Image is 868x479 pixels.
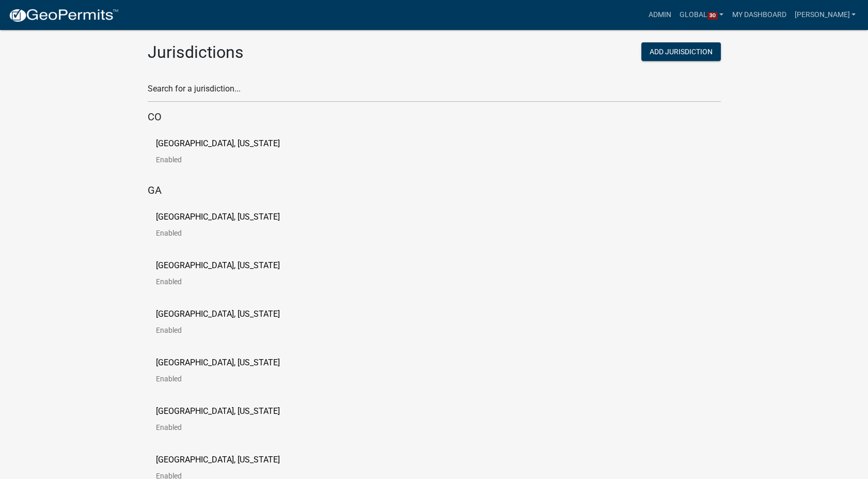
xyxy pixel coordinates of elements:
[790,5,860,25] a: [PERSON_NAME]
[707,12,718,20] span: 30
[641,42,721,61] button: Add Jurisdiction
[156,261,280,270] p: [GEOGRAPHIC_DATA], [US_STATE]
[156,156,296,163] p: Enabled
[156,213,280,221] p: [GEOGRAPHIC_DATA], [US_STATE]
[644,5,675,25] a: Admin
[148,184,721,196] h5: GA
[156,407,296,439] a: [GEOGRAPHIC_DATA], [US_STATE]Enabled
[156,140,296,172] a: [GEOGRAPHIC_DATA], [US_STATE]Enabled
[156,424,296,431] p: Enabled
[156,327,296,334] p: Enabled
[156,359,280,367] p: [GEOGRAPHIC_DATA], [US_STATE]
[156,140,280,148] p: [GEOGRAPHIC_DATA], [US_STATE]
[148,111,721,123] h5: CO
[156,310,280,318] p: [GEOGRAPHIC_DATA], [US_STATE]
[156,261,296,293] a: [GEOGRAPHIC_DATA], [US_STATE]Enabled
[156,229,296,237] p: Enabled
[156,407,280,415] p: [GEOGRAPHIC_DATA], [US_STATE]
[156,310,296,342] a: [GEOGRAPHIC_DATA], [US_STATE]Enabled
[156,213,296,245] a: [GEOGRAPHIC_DATA], [US_STATE]Enabled
[728,5,790,25] a: My Dashboard
[156,456,280,464] p: [GEOGRAPHIC_DATA], [US_STATE]
[156,375,296,382] p: Enabled
[148,42,427,62] h2: Jurisdictions
[156,359,296,391] a: [GEOGRAPHIC_DATA], [US_STATE]Enabled
[156,278,296,285] p: Enabled
[675,5,728,25] a: Global30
